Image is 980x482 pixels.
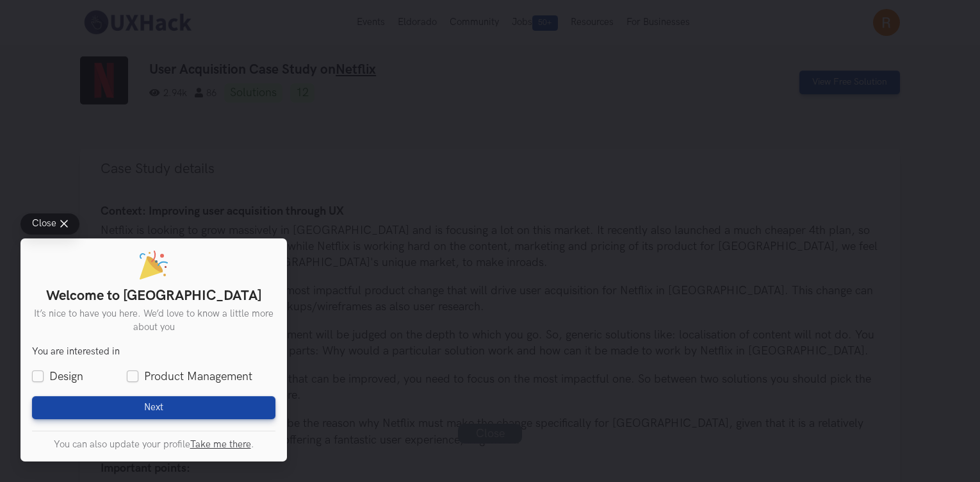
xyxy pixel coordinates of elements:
label: Product Management [127,369,252,385]
a: Take me there [190,439,251,450]
p: It’s nice to have you here. We’d love to know a little more about you [32,308,275,334]
label: Design [32,369,83,385]
span: Close [32,219,56,229]
p: You can also update your profile . [32,439,275,450]
span: Next [144,402,163,413]
legend: You are interested in [32,345,120,357]
button: Next [32,396,275,419]
h1: Welcome to [GEOGRAPHIC_DATA] [32,288,275,304]
button: Close [20,213,79,235]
